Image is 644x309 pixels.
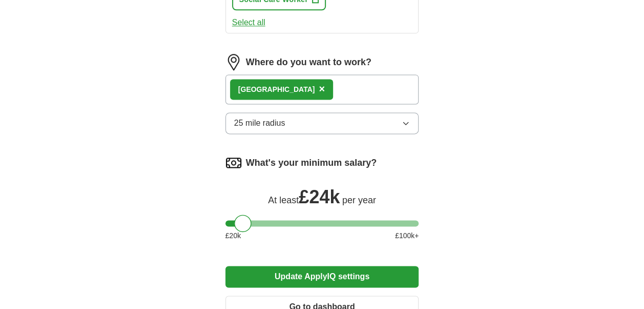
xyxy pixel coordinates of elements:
span: £ 24k [299,186,340,207]
span: per year [342,195,376,205]
span: At least [268,195,299,205]
button: × [319,82,325,97]
button: Update ApplyIQ settings [225,266,419,287]
span: 25 mile radius [234,117,285,129]
img: salary.png [225,154,242,171]
label: What's your minimum salary? [246,156,377,170]
span: £ 20 k [225,230,241,241]
button: 25 mile radius [225,112,419,134]
span: £ 100 k+ [395,230,419,241]
img: location.png [225,54,242,70]
div: [GEOGRAPHIC_DATA] [238,84,315,95]
button: Select all [232,16,265,29]
span: × [319,83,325,94]
label: Where do you want to work? [246,55,371,69]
